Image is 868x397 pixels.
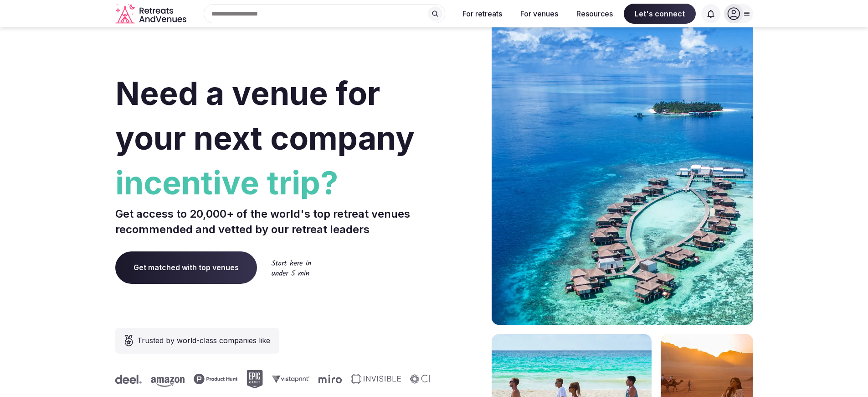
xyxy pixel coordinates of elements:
button: For retreats [455,4,509,24]
span: Let's connect [624,4,696,24]
span: Trusted by world-class companies like [137,335,270,346]
svg: Retreats and Venues company logo [115,4,188,24]
svg: Miro company logo [318,375,342,383]
p: Get access to 20,000+ of the world's top retreat venues recommended and vetted by our retreat lea... [115,206,431,237]
svg: Invisible company logo [351,374,401,385]
button: Resources [569,4,620,24]
svg: Epic Games company logo [247,370,263,388]
img: Start here in under 5 min [272,260,311,276]
span: incentive trip? [115,161,431,205]
a: Visit the homepage [115,4,188,24]
svg: Deel company logo [115,375,142,384]
span: Need a venue for your next company [115,74,415,157]
button: For venues [513,4,565,24]
a: Get matched with top venues [115,251,257,283]
svg: Vistaprint company logo [272,375,309,383]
